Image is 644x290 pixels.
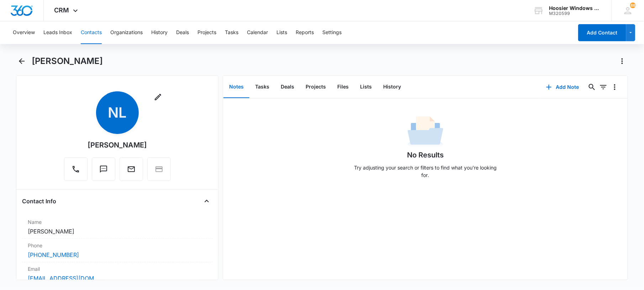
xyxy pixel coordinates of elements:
[54,6,69,14] span: CRM
[578,24,626,41] button: Add Contact
[92,157,115,181] button: Text
[64,168,88,174] a: Call
[609,81,621,93] button: Overflow Menu
[225,21,238,44] button: Tasks
[120,168,143,174] a: Email
[549,5,601,11] div: account name
[332,76,354,98] button: Files
[28,242,207,249] label: Phone
[322,21,342,44] button: Settings
[28,265,207,273] label: Email
[300,76,332,98] button: Projects
[197,21,216,44] button: Projects
[223,76,249,98] button: Notes
[276,21,287,44] button: Lists
[22,262,212,286] div: Email[EMAIL_ADDRESS][DOMAIN_NAME]
[296,21,314,44] button: Reports
[151,21,168,44] button: History
[408,114,443,150] img: No Data
[249,76,275,98] button: Tasks
[22,197,56,205] h4: Contact Info
[43,21,72,44] button: Leads Inbox
[81,21,102,44] button: Contacts
[110,21,143,44] button: Organizations
[92,168,115,174] a: Text
[275,76,300,98] button: Deals
[28,274,99,283] a: [EMAIL_ADDRESS][DOMAIN_NAME]
[201,195,212,207] button: Close
[120,157,143,181] button: Email
[630,2,636,8] div: notifications count
[28,251,79,259] a: [PHONE_NUMBER]
[549,11,601,16] div: account id
[64,157,88,181] button: Call
[598,81,609,93] button: Filters
[32,56,103,66] h1: [PERSON_NAME]
[617,55,628,67] button: Actions
[96,91,139,134] span: NL
[351,164,500,179] p: Try adjusting your search or filters to find what you’re looking for.
[88,140,147,150] div: [PERSON_NAME]
[16,55,27,67] button: Back
[28,227,207,236] dd: [PERSON_NAME]
[13,21,35,44] button: Overview
[378,76,407,98] button: History
[630,2,636,8] span: 88
[586,81,598,93] button: Search...
[22,239,212,262] div: Phone[PHONE_NUMBER]
[28,218,207,226] label: Name
[407,150,444,160] h1: No Results
[539,79,586,96] button: Add Note
[354,76,378,98] button: Lists
[22,215,212,239] div: Name[PERSON_NAME]
[247,21,268,44] button: Calendar
[176,21,189,44] button: Deals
